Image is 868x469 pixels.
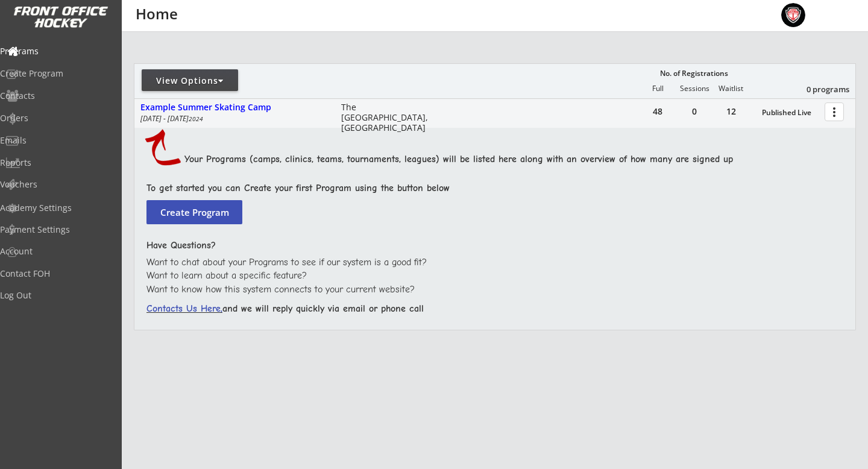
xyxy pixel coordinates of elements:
div: No. of Registrations [656,69,731,78]
div: View Options [142,75,238,87]
button: Create Program [146,200,242,224]
div: Published Live [762,109,819,117]
button: more_vert [825,102,844,121]
div: Waitlist [712,84,749,93]
div: 12 [713,107,749,116]
div: Want to chat about your Programs to see if our system is a good fit? Want to learn about a specif... [146,256,835,296]
div: Your Programs (camps, clinics, teams, tournaments, leagues) will be listed here along with an ove... [184,153,847,166]
div: [DATE] - [DATE] [140,115,325,122]
div: 0 programs [787,84,849,95]
div: Full [640,84,676,93]
div: 48 [640,107,676,116]
div: Have Questions? [146,239,835,252]
div: Example Summer Skating Camp [140,102,329,113]
div: To get started you can Create your first Program using the button below [146,181,835,195]
div: Sessions [676,84,712,93]
div: and we will reply quickly via email or phone call [146,302,835,315]
font: Contacts Us Here, [146,303,222,314]
div: The [GEOGRAPHIC_DATA], [GEOGRAPHIC_DATA] [341,102,436,133]
div: 0 [676,107,712,116]
em: 2024 [189,115,203,123]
